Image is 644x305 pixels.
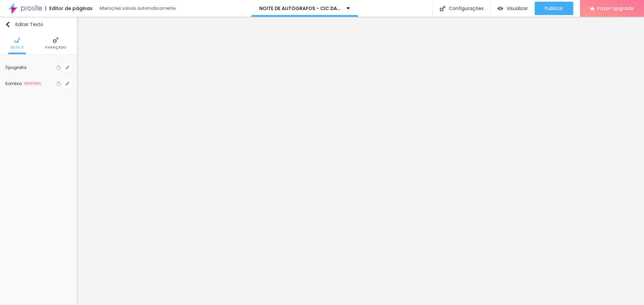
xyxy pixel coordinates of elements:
[5,66,55,70] div: Tipografia
[545,6,563,11] span: Publicar
[45,6,93,11] div: Editor de páginas
[491,2,535,15] button: Visualizar
[535,2,573,15] button: Publicar
[14,37,20,43] img: Icone
[597,5,634,11] span: Fazer Upgrade
[11,46,24,49] span: Estilo
[497,6,503,11] img: view-1.svg
[440,6,445,11] img: Icone
[259,6,341,11] p: NOITE DE AUTÓGRAFOS - CIC DAMAS
[99,6,176,10] div: Alterações salvas automaticamente
[77,17,644,305] iframe: Editor
[45,46,66,49] span: Avançado
[53,37,59,43] img: Icone
[5,22,43,27] div: Editar Texto
[5,82,22,86] div: Sombra
[5,22,10,27] img: Icone
[506,6,528,11] span: Visualizar
[23,81,42,86] span: DESATIVADO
